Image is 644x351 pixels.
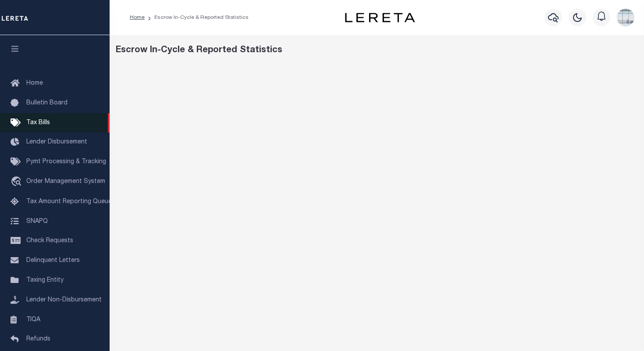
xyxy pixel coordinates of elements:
div: Escrow In-Cycle & Reported Statistics [116,44,638,57]
li: Escrow In-Cycle & Reported Statistics [145,14,249,21]
span: SNAPQ [26,218,48,224]
img: logo-dark.svg [345,13,415,22]
span: Delinquent Letters [26,258,80,264]
i: travel_explore [11,176,25,188]
span: Bulletin Board [26,100,68,106]
span: Home [26,80,43,86]
span: Refunds [26,336,50,342]
span: Lender Non-Disbursement [26,297,102,303]
span: TIQA [26,316,40,322]
span: Order Management System [26,179,105,185]
a: Home [130,15,145,20]
span: Lender Disbursement [26,139,87,145]
span: Check Requests [26,238,73,244]
span: Tax Bills [26,120,50,126]
span: Pymt Processing & Tracking [26,159,106,165]
span: Taxing Entity [26,277,64,283]
span: Tax Amount Reporting Queue [26,199,112,205]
